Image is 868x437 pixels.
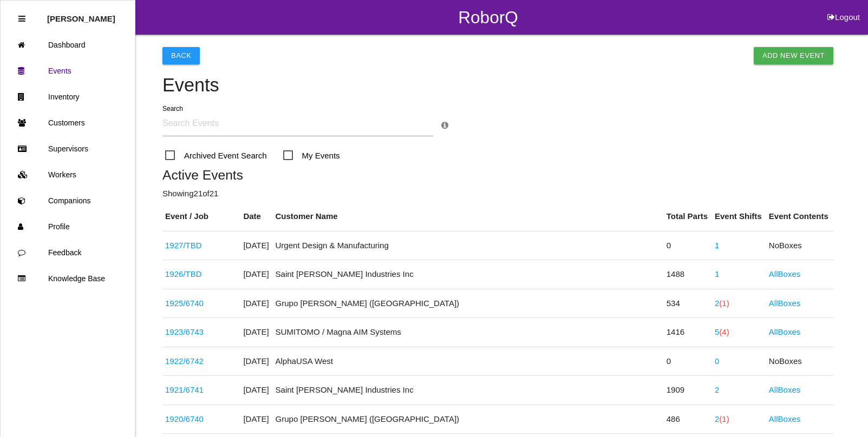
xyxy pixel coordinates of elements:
[769,414,800,423] a: AllBoxes
[664,405,712,434] td: 486
[1,136,135,162] a: Supervisors
[165,299,204,308] a: 1925/6740
[240,260,272,289] td: [DATE]
[165,414,204,423] a: 1920/6740
[273,347,664,376] td: AlphaUSA West
[273,260,664,289] td: Saint [PERSON_NAME] Industries Inc
[165,268,238,281] div: KNL
[162,75,833,96] h4: Events
[283,149,340,162] span: My Events
[240,405,272,434] td: [DATE]
[162,168,833,182] h5: Active Events
[664,318,712,347] td: 1416
[1,214,135,240] a: Profile
[664,289,712,318] td: 534
[273,405,664,434] td: Grupo [PERSON_NAME] ([GEOGRAPHIC_DATA])
[715,299,729,308] a: 2(1)
[162,111,433,136] input: Search Events
[162,188,833,200] p: Showing 21 of 21
[240,231,272,260] td: [DATE]
[162,47,200,64] button: Back
[162,202,240,231] th: Event / Job
[664,231,712,260] td: 0
[1,266,135,292] a: Knowledge Base
[769,299,800,308] a: AllBoxes
[664,202,712,231] th: Total Parts
[165,385,204,394] a: 1921/6741
[165,327,204,336] a: 1923/6743
[240,289,272,318] td: [DATE]
[715,385,719,394] a: 2
[719,414,729,423] span: (1)
[273,318,664,347] td: SUMITOMO / Magna AIM Systems
[165,413,238,426] div: P703 PCBA
[1,58,135,84] a: Events
[664,376,712,405] td: 1909
[715,241,719,250] a: 1
[240,318,272,347] td: [DATE]
[165,269,202,279] a: 1926/TBD
[664,260,712,289] td: 1488
[719,327,729,336] span: (4)
[18,6,25,32] div: Close
[162,104,183,114] label: Search
[769,269,800,279] a: AllBoxes
[165,149,267,162] span: Archived Event Search
[240,347,272,376] td: [DATE]
[165,240,238,252] div: TBD
[240,376,272,405] td: [DATE]
[273,202,664,231] th: Customer Name
[1,188,135,214] a: Companions
[1,32,135,58] a: Dashboard
[766,347,833,376] td: No Boxes
[1,240,135,266] a: Feedback
[165,326,238,339] div: 68343526AB
[165,241,202,250] a: 1927/TBD
[1,84,135,110] a: Inventory
[664,347,712,376] td: 0
[754,47,833,64] a: Add New Event
[769,385,800,394] a: AllBoxes
[719,299,729,308] span: (1)
[715,327,729,336] a: 5(4)
[441,121,448,130] a: Search Info
[769,327,800,336] a: AllBoxes
[240,202,272,231] th: Date
[715,269,719,279] a: 1
[273,231,664,260] td: Urgent Design & Manufacturing
[1,162,135,188] a: Workers
[766,202,833,231] th: Event Contents
[712,202,766,231] th: Event Shifts
[766,231,833,260] td: No Boxes
[47,6,115,23] p: Rosie Blandino
[715,356,719,366] a: 0
[273,289,664,318] td: Grupo [PERSON_NAME] ([GEOGRAPHIC_DATA])
[165,355,238,368] div: WA14CO14
[165,384,238,396] div: 68403782AB
[715,414,729,423] a: 2(1)
[165,297,238,310] div: P703 PCBA
[1,110,135,136] a: Customers
[273,376,664,405] td: Saint [PERSON_NAME] Industries Inc
[165,356,204,366] a: 1922/6742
